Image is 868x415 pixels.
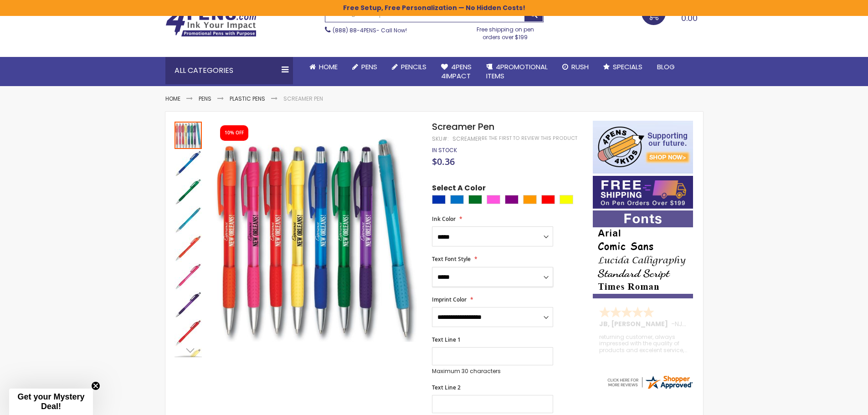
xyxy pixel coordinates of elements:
img: 4pens 4 kids [593,121,693,174]
img: Screamer Pen [175,206,202,234]
span: NJ [675,319,686,328]
div: Screamer Pen [175,121,203,149]
div: All Categories [165,57,293,84]
img: Screamer Pen [212,134,420,342]
span: Blog [657,62,675,72]
span: $0.36 [432,155,455,168]
div: Yellow [560,195,573,204]
img: 4Pens Custom Pens and Promotional Products [165,8,257,37]
span: Get your Mystery Deal! [17,392,84,411]
img: Screamer Pen [175,263,202,290]
div: Blue [432,195,446,204]
a: Pens [345,57,385,77]
div: Free shipping on pen orders over $199 [467,22,544,41]
span: 4PROMOTIONAL ITEMS [486,62,548,81]
span: Specials [613,62,642,72]
div: Screamer Pen [175,205,203,234]
span: Home [319,62,338,72]
div: Screamer Pen [175,177,203,205]
div: Red [541,195,555,204]
a: Blog [650,57,682,77]
div: Screamer Pen [175,318,203,347]
img: font-personalization-examples [593,210,693,298]
div: Green [468,195,482,204]
li: Screamer Pen [283,95,323,102]
div: Orange [523,195,537,204]
span: JB, [PERSON_NAME] [599,319,671,328]
a: Pencils [385,57,434,77]
img: Screamer Pen [175,319,202,347]
span: Rush [571,62,589,72]
span: Pens [361,62,377,72]
a: Rush [555,57,596,77]
span: - , [671,319,750,328]
div: Screamer [452,135,482,143]
p: Maximum 30 characters [432,368,553,375]
span: - Call Now! [333,26,407,34]
div: Next [175,343,202,357]
div: Pink [487,195,500,204]
div: Screamer Pen [175,234,203,262]
div: Screamer Pen [175,149,203,177]
button: Close teaser [91,381,100,390]
div: Screamer Pen [175,262,203,290]
a: Plastic Pens [230,95,265,102]
a: Be the first to review this product [482,135,577,142]
span: Text Line 2 [432,384,461,391]
span: Text Font Style [432,255,471,263]
img: 4pens.com widget logo [606,374,693,390]
a: Home [165,95,180,102]
div: Screamer Pen [175,290,203,318]
span: Ink Color [432,215,456,223]
div: Availability [432,147,457,154]
img: Screamer Pen [175,150,202,177]
img: Screamer Pen [175,235,202,262]
div: Get your Mystery Deal!Close teaser [9,389,93,415]
span: Pencils [401,62,426,72]
span: 0.00 [681,12,698,24]
div: 10% OFF [225,130,244,136]
span: 4Pens 4impact [441,62,472,81]
div: Blue Light [450,195,464,204]
div: Purple [505,195,519,204]
a: 4pens.com certificate URL [606,384,693,392]
a: Specials [596,57,650,77]
a: 4Pens4impact [434,57,479,87]
img: Screamer Pen [175,178,202,205]
a: Home [302,57,345,77]
span: Text Line 1 [432,336,461,343]
span: In stock [432,146,457,154]
a: 4PROMOTIONALITEMS [479,57,555,87]
span: Imprint Color [432,296,467,303]
img: Free shipping on orders over $199 [593,176,693,209]
span: Screamer Pen [432,120,494,133]
strong: SKU [432,135,449,143]
a: Pens [199,95,211,102]
span: Select A Color [432,183,486,195]
div: returning customer, always impressed with the quality of products and excelent service, will retu... [599,334,688,354]
a: (888) 88-4PENS [333,26,376,34]
img: Screamer Pen [175,291,202,318]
